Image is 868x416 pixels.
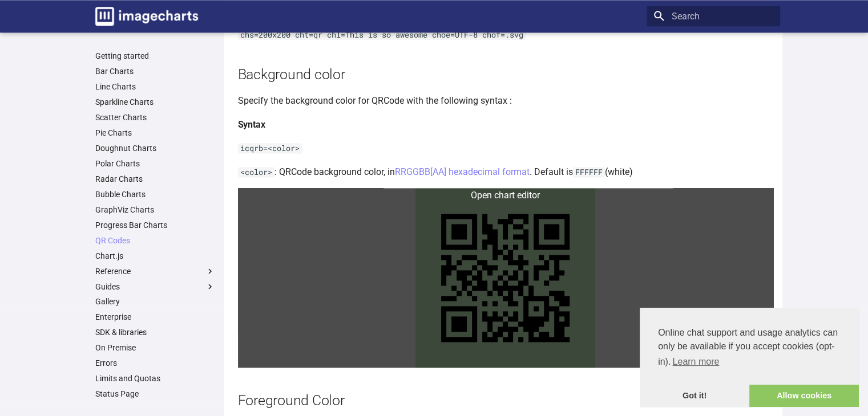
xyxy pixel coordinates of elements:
[95,7,198,26] img: logo
[95,51,215,61] a: Getting started
[95,81,215,92] a: Line Charts
[238,117,773,132] h4: Syntax
[238,165,773,180] p: : QRCode background color, in . Default is (white)
[95,66,215,76] a: Bar Charts
[238,93,773,108] p: Specify the background color for QRCode with the following syntax :
[238,64,773,84] h2: Background color
[95,158,215,169] a: Polar Charts
[395,166,530,177] a: RRGGBB[AA] hexadecimal format
[95,373,215,384] a: Limits and Quotas
[95,282,215,292] label: Guides
[91,2,203,30] a: Image-Charts documentation
[95,389,215,399] a: Status Page
[95,143,215,153] a: Doughnut Charts
[95,205,215,215] a: GraphViz Charts
[95,251,215,261] a: Chart.js
[238,143,302,153] code: icqrb=<color>
[95,220,215,230] a: Progress Bar Charts
[95,128,215,138] a: Pie Charts
[573,167,605,177] code: FFFFFF
[95,266,215,276] label: Reference
[95,358,215,368] a: Errors
[658,326,841,370] span: Online chat support and usage analytics can only be available if you accept cookies (opt-in).
[95,327,215,337] a: SDK & libraries
[95,174,215,184] a: Radar Charts
[647,6,780,26] input: Search
[95,189,215,199] a: Bubble Charts
[640,385,749,407] a: dismiss cookie message
[95,235,215,246] a: QR Codes
[749,385,859,407] a: allow cookies
[238,30,526,40] code: chs=200x200 cht=qr chl=This is so awesome choe=UTF-8 chof=.svg
[238,390,773,410] h2: Foreground Color
[238,167,274,177] code: <color>
[95,342,215,353] a: On Premise
[95,312,215,322] a: Enterprise
[95,112,215,123] a: Scatter Charts
[95,97,215,107] a: Sparkline Charts
[95,296,215,307] a: Gallery
[671,353,721,370] a: learn more about cookies
[640,308,859,407] div: cookieconsent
